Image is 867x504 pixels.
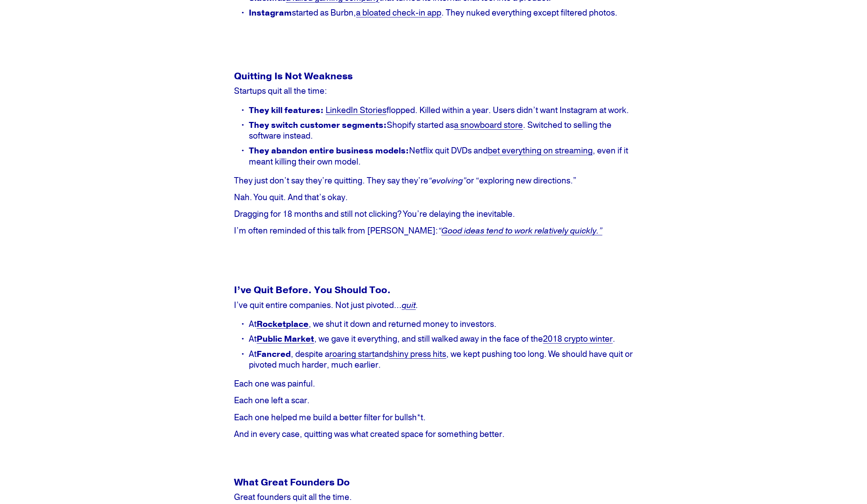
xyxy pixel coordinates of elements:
[234,175,633,186] p: They just don’t say they’re quitting. They say they’re or “exploring new directions.”
[249,105,633,116] p: flopped. Killed within a year. Users didn’t want Instagram at work.
[249,145,633,167] p: Netflix quit DVDs and , even if it meant killing their own model.
[249,105,324,116] strong: They kill features:
[326,105,386,116] a: LinkedIn Stories
[249,334,633,344] p: At , we gave it everything, and still walked away in the face of the .
[234,70,353,82] strong: Quitting Is Not Weakness
[441,225,602,236] a: Good ideas tend to work relatively quickly.”
[257,334,314,344] a: Public Market
[488,145,593,156] a: bet everything on streaming
[234,492,633,503] p: Great founders quit all the time.
[416,300,418,311] em: .
[234,412,633,423] p: Each one helped me build a better filter for bullsh*t.
[234,192,633,203] p: Nah. You quit. And that’s okay.
[234,395,633,406] p: Each one left a scar.
[257,349,291,359] strong: Fancred
[249,349,633,370] p: At , despite a and , we kept pushing too long. We should have quit or pivoted much harder, much e...
[454,120,523,130] a: a snowboard store
[402,300,416,311] a: quit
[234,476,350,488] strong: What Great Founders Do
[234,209,633,219] p: Dragging for 18 months and still not clicking? You’re delaying the inevitable.
[249,7,292,18] strong: Instagram
[234,300,633,311] p: I’ve quit entire companies. Not just pivoted…
[329,349,375,359] a: roaring start
[389,349,446,359] a: shiny press hits
[249,120,633,141] p: Shopify started as . Switched to selling the software instead.
[249,120,387,130] strong: They switch customer segments:
[257,319,309,329] a: Rocketplace
[356,7,441,18] a: a bloated check-in app
[234,225,633,236] p: I’m often reminded of this talk from [PERSON_NAME]:
[438,225,441,236] em: “
[249,7,633,18] p: started as Burbn, . They nuked everything except filtered photos.
[234,429,633,440] p: And in every case, quitting was what created space for something better.
[249,319,633,329] p: At , we shut it down and returned money to investors.
[543,334,613,344] a: 2018 crypto winter
[234,284,391,296] strong: I’ve Quit Before. You Should Too.
[428,175,466,186] em: “evolving”
[249,145,409,156] strong: They abandon entire business models:
[234,378,633,389] p: Each one was painful.
[234,86,633,96] p: Startups quit all the time:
